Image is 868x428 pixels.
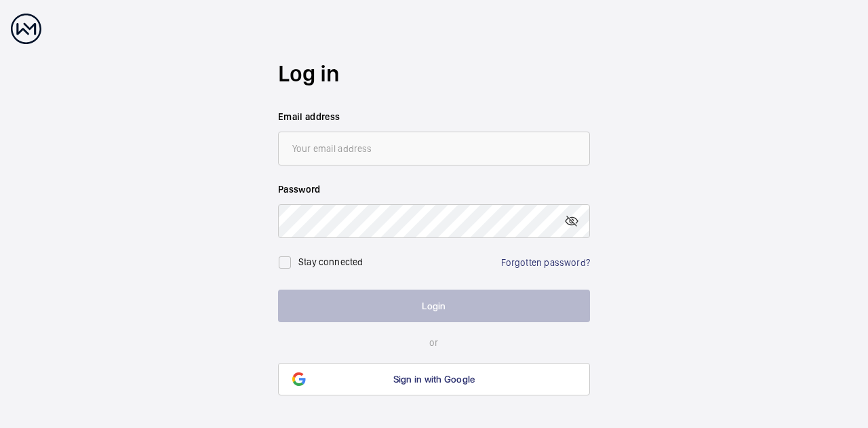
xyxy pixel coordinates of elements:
label: Email address [278,110,590,123]
button: Login [278,290,590,322]
span: Sign in with Google [393,374,475,385]
p: or [278,336,590,349]
input: Your email address [278,132,590,166]
a: Forgotten password? [501,257,590,268]
label: Stay connected [298,256,363,267]
label: Password [278,182,590,196]
h2: Log in [278,58,590,90]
